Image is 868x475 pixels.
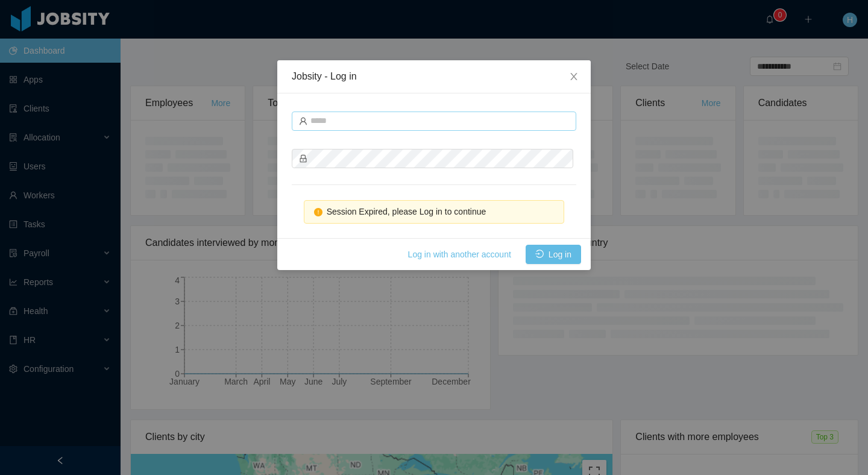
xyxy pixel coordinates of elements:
[299,117,307,125] i: icon: user
[327,207,486,216] span: Session Expired, please Log in to continue
[314,208,322,216] i: icon: exclamation-circle
[398,245,521,264] button: Log in with another account
[292,70,576,83] div: Jobsity - Log in
[569,72,579,81] i: icon: close
[299,154,307,163] i: icon: lock
[557,60,591,94] button: Close
[526,245,581,264] button: icon: loginLog in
